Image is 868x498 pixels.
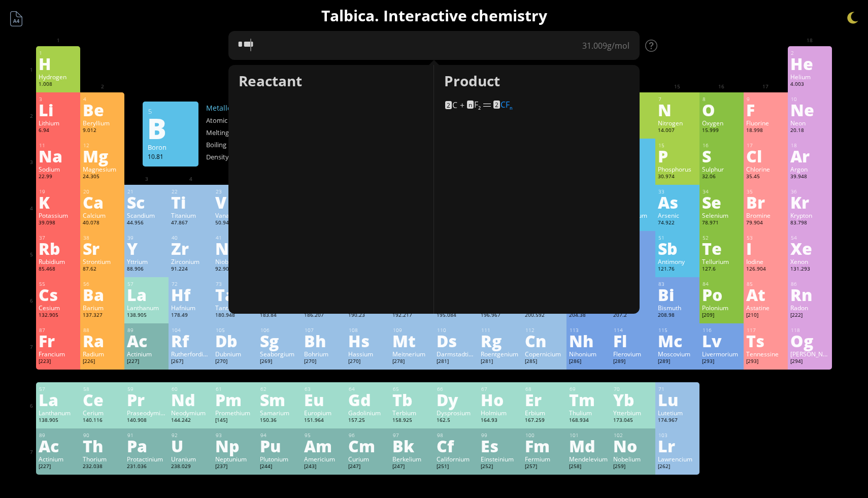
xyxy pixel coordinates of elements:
div: 39.098 [39,219,78,227]
div: + [445,96,629,111]
div: Fluorine [746,119,785,127]
div: 126.904 [746,265,785,274]
div: 63 [305,386,343,392]
div: Bismuth [658,304,697,312]
div: 35.45 [746,173,785,181]
div: Bi [658,286,697,303]
div: 118 [791,327,829,334]
div: 61 [216,386,254,392]
div: 132.905 [39,312,78,320]
div: Astatine [746,304,785,312]
div: 108 [349,327,387,334]
div: Nh [569,333,608,349]
div: Rf [171,333,210,349]
div: H [39,55,78,72]
div: Iodine [746,257,785,265]
div: 62 [260,386,299,392]
div: Zr [171,240,210,256]
div: Pr [127,391,166,408]
div: 1 [39,50,78,56]
div: 32.06 [702,173,741,181]
div: Metalloid [206,103,308,113]
div: Boron [148,143,193,152]
div: Francium [39,350,78,358]
div: Sb [658,240,697,256]
div: 88.906 [127,265,166,274]
div: K [39,194,78,210]
div: [222] [790,312,829,320]
div: [270] [304,358,343,366]
div: 137.327 [83,312,122,320]
div: 3 [39,96,78,103]
div: 22.99 [39,173,78,181]
div: Radon [790,304,829,312]
div: Ho [481,391,520,408]
div: Rubidium [39,257,78,265]
div: Rutherfordium [171,350,210,358]
div: 110 [437,327,476,334]
div: 40.078 [83,219,122,227]
div: 5 [148,107,193,116]
div: 87.62 [83,265,122,274]
div: Sm [260,391,299,408]
div: Tantalum [215,304,254,312]
div: 38 [83,235,122,241]
div: 19 [39,188,78,195]
div: Xenon [790,257,829,265]
div: Eu [304,391,343,408]
div: 57 [127,281,166,287]
div: 9.012 [83,127,122,135]
div: Density [206,152,257,161]
div: Dubnium [215,350,254,358]
div: 14.007 [658,127,697,135]
div: Rg [481,333,520,349]
div: Flerovium [613,350,652,358]
div: [209] [702,312,741,320]
div: 71 [658,386,697,392]
div: Po [702,286,741,303]
div: 20.18 [790,127,829,135]
div: 52 [703,235,741,241]
div: 117 [747,327,785,334]
div: 58 [83,386,122,392]
div: 8 [703,96,741,103]
div: Oxygen [702,119,741,127]
div: La [39,391,78,408]
div: 111 [481,327,520,334]
div: 192.217 [392,312,431,320]
div: 15 [658,142,697,149]
div: Melting point [206,128,257,137]
div: 7 [658,96,697,103]
div: [278] [392,358,431,366]
div: 21 [127,188,166,195]
div: 86 [791,281,829,287]
div: Argon [790,165,829,173]
div: Cn [525,333,564,349]
div: Arsenic [658,211,697,219]
div: Vanadium [215,211,254,219]
div: 47.867 [171,219,210,227]
div: 70 [614,386,652,392]
div: 39 [127,235,166,241]
div: 64 [349,386,387,392]
div: 15.999 [702,127,741,135]
div: Ts [746,333,785,349]
div: Lu [658,391,697,408]
div: 44.956 [127,219,166,227]
div: Moscovium [658,350,697,358]
div: [289] [613,358,652,366]
div: Phosphorus [658,165,697,173]
div: 92.906 [215,265,254,274]
div: 183.84 [260,312,299,320]
div: [223] [39,358,78,366]
div: Selenium [702,211,741,219]
div: Li [39,102,78,118]
div: 57 [39,386,78,392]
div: Yttrium [127,257,166,265]
div: 72 [172,281,210,287]
div: Hydrogen [39,73,78,81]
div: 109 [393,327,431,334]
div: 127.6 [702,265,741,274]
div: S [702,148,741,164]
div: Atomic weight [206,116,257,125]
